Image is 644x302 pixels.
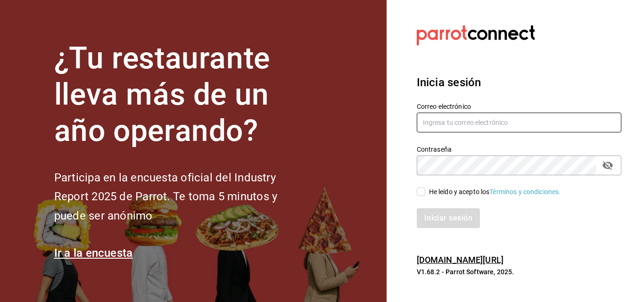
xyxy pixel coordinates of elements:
[417,113,621,132] input: Ingresa tu correo electrónico
[417,146,621,153] label: Contraseña
[54,41,309,149] h1: ¿Tu restaurante lleva más de un año operando?
[429,187,561,197] div: He leído y acepto los
[417,74,621,91] h3: Inicia sesión
[417,103,621,110] label: Correo electrónico
[54,246,133,260] a: Ir a la encuesta
[417,267,621,277] p: V1.68.2 - Parrot Software, 2025.
[417,255,504,265] a: [DOMAIN_NAME][URL]
[489,188,561,196] a: Términos y condiciones.
[54,168,309,226] h2: Participa en la encuesta oficial del Industry Report 2025 de Parrot. Te toma 5 minutos y puede se...
[600,157,616,173] button: passwordField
